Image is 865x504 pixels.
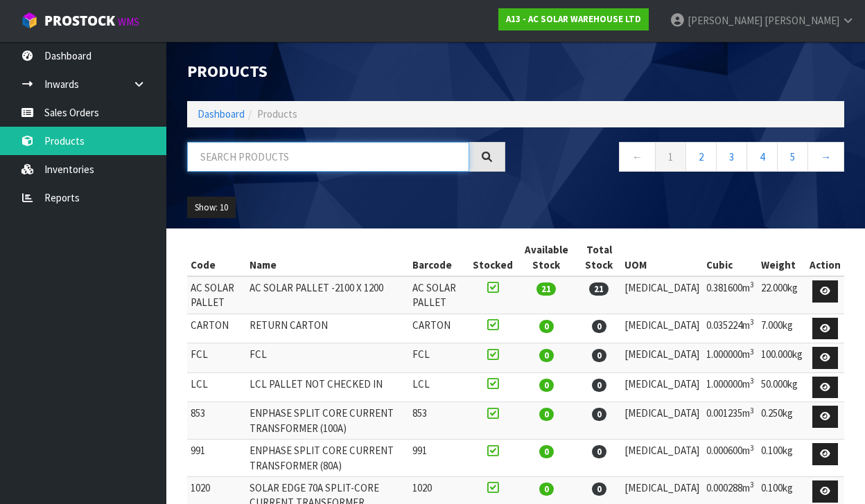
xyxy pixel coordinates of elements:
[539,320,554,333] span: 0
[758,402,806,440] td: 0.250kg
[536,282,556,296] span: 21
[21,12,38,29] img: cube-alt.png
[516,239,577,276] th: Available Stock
[592,349,606,362] span: 0
[688,14,762,27] span: [PERSON_NAME]
[246,402,408,440] td: ENPHASE SPLIT CORE CURRENT TRANSFORMER (100A)
[539,379,554,392] span: 0
[187,440,246,477] td: 991
[621,239,703,276] th: UOM
[198,107,245,120] a: Dashboard
[187,239,246,276] th: Code
[118,15,139,28] small: WMS
[621,440,703,477] td: [MEDICAL_DATA]
[246,372,408,402] td: LCL PALLET NOT CHECKED IN
[807,142,844,172] a: →
[187,276,246,314] td: AC SOLAR PALLET
[592,408,606,421] span: 0
[750,280,754,289] sup: 3
[539,445,554,458] span: 0
[187,62,505,80] h1: Products
[758,343,806,373] td: 100.000kg
[621,343,703,373] td: [MEDICAL_DATA]
[703,276,758,314] td: 0.381600m
[806,239,844,276] th: Action
[621,314,703,343] td: [MEDICAL_DATA]
[758,372,806,402] td: 50.000kg
[592,320,606,333] span: 0
[187,314,246,343] td: CARTON
[750,317,754,327] sup: 3
[703,343,758,373] td: 1.000000m
[409,276,469,314] td: AC SOLAR PALLET
[187,142,469,172] input: Search products
[703,440,758,477] td: 0.000600m
[703,314,758,343] td: 0.035224m
[409,402,469,440] td: 853
[526,142,844,176] nav: Page navigation
[750,480,754,489] sup: 3
[539,408,554,421] span: 0
[758,276,806,314] td: 22.000kg
[758,440,806,477] td: 0.100kg
[750,376,754,386] sup: 3
[539,349,554,362] span: 0
[655,142,686,172] a: 1
[409,440,469,477] td: 991
[619,142,656,172] a: ←
[246,440,408,477] td: ENPHASE SPLIT CORE CURRENT TRANSFORMER (80A)
[758,239,806,276] th: Weight
[187,197,236,219] button: Show: 10
[246,239,408,276] th: Name
[246,276,408,314] td: AC SOLAR PALLET -2100 X 1200
[409,239,469,276] th: Barcode
[685,142,717,172] a: 2
[187,402,246,440] td: 853
[746,142,778,172] a: 4
[577,239,621,276] th: Total Stock
[592,445,606,458] span: 0
[187,372,246,402] td: LCL
[539,483,554,496] span: 0
[703,239,758,276] th: Cubic
[257,107,297,120] span: Products
[764,14,839,27] span: [PERSON_NAME]
[750,406,754,415] sup: 3
[246,343,408,373] td: FCL
[621,276,703,314] td: [MEDICAL_DATA]
[592,379,606,392] span: 0
[589,282,609,296] span: 21
[469,239,516,276] th: Stocked
[246,314,408,343] td: RETURN CARTON
[750,347,754,357] sup: 3
[187,343,246,373] td: FCL
[409,343,469,373] td: FCL
[592,483,606,496] span: 0
[716,142,747,172] a: 3
[777,142,808,172] a: 5
[409,372,469,402] td: LCL
[703,402,758,440] td: 0.001235m
[621,402,703,440] td: [MEDICAL_DATA]
[409,314,469,343] td: CARTON
[506,13,641,25] strong: A13 - AC SOLAR WAREHOUSE LTD
[44,12,115,30] span: ProStock
[750,443,754,453] sup: 3
[703,372,758,402] td: 1.000000m
[621,372,703,402] td: [MEDICAL_DATA]
[758,314,806,343] td: 7.000kg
